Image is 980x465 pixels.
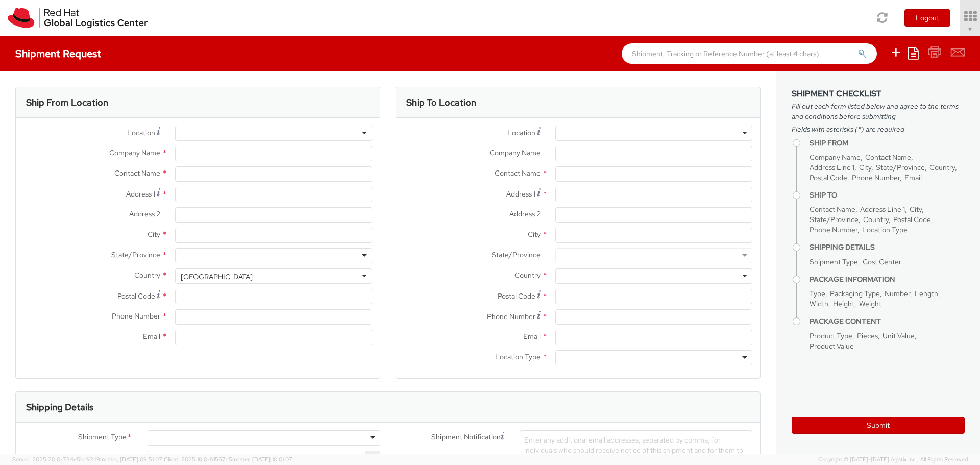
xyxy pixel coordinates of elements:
span: Email [904,173,922,182]
span: Width [810,299,828,308]
span: Cost Center [863,257,901,266]
h4: Package Content [810,317,965,325]
span: Weight [859,299,881,308]
span: State/Province [111,250,160,259]
span: Country [134,271,160,280]
div: [GEOGRAPHIC_DATA] [181,272,253,282]
span: Address 1 [126,189,155,199]
span: Phone Number [487,312,535,321]
span: Shipment Type [810,257,858,266]
span: Address 2 [129,209,160,218]
span: Company Name [489,148,541,157]
span: Fill out each form listed below and agree to the terms and conditions before submitting [792,101,965,121]
span: Postal Code [498,291,535,301]
span: Cost Center [88,452,127,464]
h4: Shipping Details [810,243,965,251]
span: Company Name [810,153,861,162]
h4: Ship From [810,139,965,147]
span: ▼ [967,25,973,33]
span: State/Province [810,215,859,224]
span: Country [514,271,541,280]
span: Contact Name [114,168,160,178]
span: Phone Number [852,173,900,182]
span: Address 2 [509,209,541,218]
span: Length [915,289,938,298]
span: City [528,230,541,239]
span: Location Type [862,225,908,234]
span: Postal Code [893,215,931,224]
span: Location [127,128,155,137]
span: City [910,205,922,214]
span: City [859,163,871,172]
span: Phone Number [810,225,857,234]
span: Client: 2025.18.0-fd567a5 [164,456,292,463]
span: State/Province [492,250,541,259]
span: Country [863,215,889,224]
h4: Ship To [810,191,965,199]
span: Country [929,163,955,172]
span: Pieces [857,331,878,340]
span: Product Type [810,331,852,340]
span: Location [507,128,535,137]
span: State/Province [876,163,925,172]
h3: Shipment Checklist [792,89,965,99]
img: rh-logistics-00dfa346123c4ec078e1.svg [8,8,148,28]
span: Shipment Type [78,432,127,444]
span: Product Value [810,341,854,351]
span: Contact Name [495,168,541,178]
span: Email [523,332,541,341]
span: Location Type [495,352,541,361]
span: Number [885,289,910,298]
h3: Shipping Details [26,402,93,412]
span: Type [810,289,825,298]
span: Address Line 1 [810,163,854,172]
h3: Ship To Location [406,97,476,108]
span: Contact Name [865,153,911,162]
span: Copyright © [DATE]-[DATE] Agistix Inc., All Rights Reserved [818,456,968,464]
button: Submit [792,417,965,434]
span: Address 1 [506,189,535,199]
span: master, [DATE] 09:51:07 [100,456,162,463]
h4: Package Information [810,276,965,283]
span: Shipment Notification [431,432,501,443]
span: Packaging Type [830,289,880,298]
span: City [148,230,160,239]
span: Unit Value [883,331,915,340]
span: Phone Number [112,311,160,321]
span: Address Line 1 [860,205,905,214]
h4: Shipment Request [15,48,101,59]
span: Contact Name [810,205,855,214]
span: Company Name [109,148,160,157]
span: Fields with asterisks (*) are required [792,124,965,134]
span: Email [143,332,160,341]
span: Server: 2025.20.0-734e5bc92d9 [12,456,162,463]
span: master, [DATE] 10:01:07 [232,456,292,463]
span: Postal Code [117,291,155,301]
span: Postal Code [810,173,847,182]
span: Height [833,299,854,308]
input: Shipment, Tracking or Reference Number (at least 4 chars) [622,43,877,64]
button: Logout [904,9,950,27]
h3: Ship From Location [26,97,108,108]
